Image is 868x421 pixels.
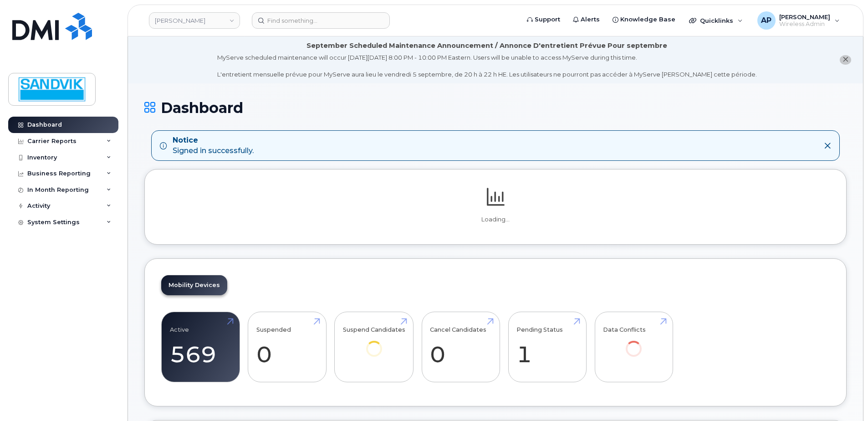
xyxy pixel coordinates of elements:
a: Mobility Devices [161,275,227,295]
a: Cancel Candidates 0 [430,317,491,377]
h1: Dashboard [144,100,847,116]
p: Loading... [161,216,830,224]
button: close notification [840,55,851,65]
div: MyServe scheduled maintenance will occur [DATE][DATE] 8:00 PM - 10:00 PM Eastern. Users will be u... [217,53,757,79]
strong: Notice [173,135,254,146]
a: Suspended 0 [256,317,318,377]
a: Pending Status 1 [516,317,578,377]
a: Active 569 [170,317,231,377]
div: September Scheduled Maintenance Announcement / Annonce D'entretient Prévue Pour septembre [306,41,667,51]
a: Data Conflicts [603,317,664,370]
a: Suspend Candidates [343,317,405,370]
div: Signed in successfully. [173,135,254,156]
